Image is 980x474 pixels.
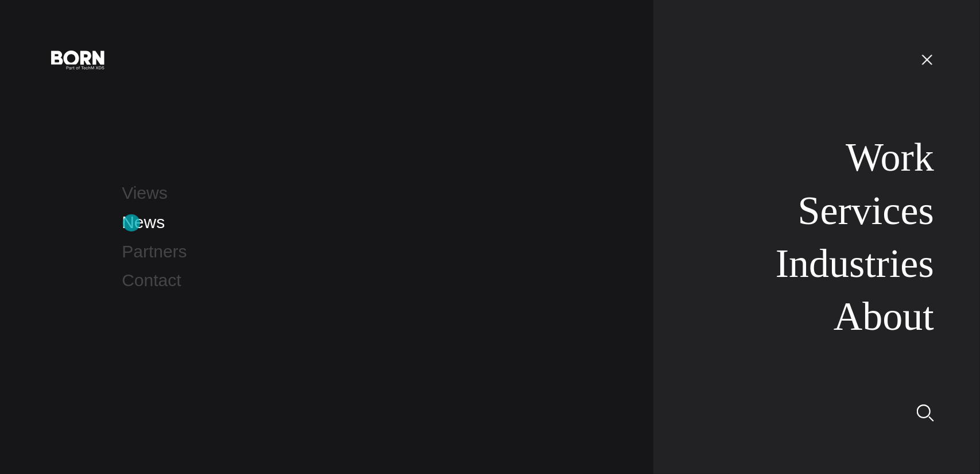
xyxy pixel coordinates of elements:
img: Search [917,404,934,422]
a: Work [846,135,934,179]
a: Contact [122,271,181,290]
a: News [122,213,165,232]
button: Open [913,47,941,71]
a: About [834,294,934,338]
a: Partners [122,242,187,261]
a: Industries [776,241,934,286]
a: Services [798,188,934,233]
a: Views [122,183,167,202]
